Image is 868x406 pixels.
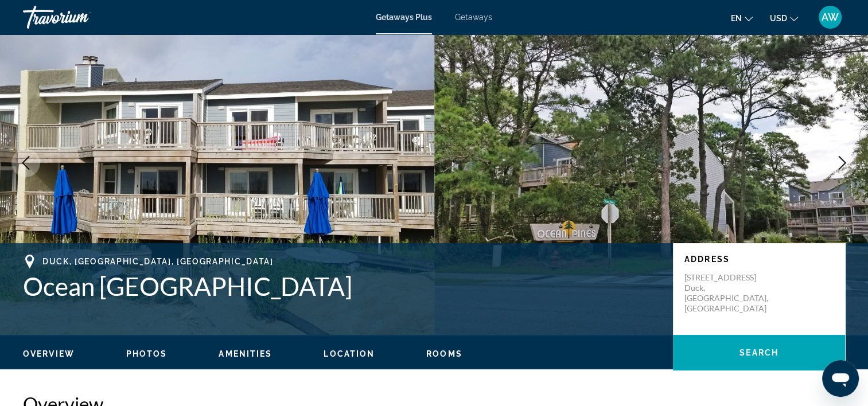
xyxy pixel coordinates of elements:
button: Overview [23,349,75,359]
button: Previous image [11,149,40,177]
button: Change currency [770,10,798,26]
button: User Menu [815,5,845,29]
span: Search [739,348,779,357]
span: AW [822,11,839,23]
button: Location [324,349,375,359]
a: Getaways [455,13,492,22]
button: Rooms [426,349,462,359]
button: Change language [731,10,753,26]
span: Location [324,349,375,358]
span: Rooms [426,349,462,358]
span: Duck, [GEOGRAPHIC_DATA], [GEOGRAPHIC_DATA] [42,257,274,266]
p: [STREET_ADDRESS] Duck, [GEOGRAPHIC_DATA], [GEOGRAPHIC_DATA] [684,272,776,314]
button: Next image [828,149,857,177]
button: Amenities [219,349,272,359]
iframe: Button to launch messaging window [822,360,859,397]
span: Photos [126,349,168,358]
p: Address [684,255,834,264]
h1: Ocean [GEOGRAPHIC_DATA] [23,271,661,301]
span: Overview [23,349,75,358]
button: Photos [126,349,168,359]
span: USD [770,14,787,23]
span: en [731,14,742,23]
button: Search [673,335,845,370]
a: Getaways Plus [376,13,432,22]
a: Travorium [23,2,138,32]
span: Amenities [219,349,272,358]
